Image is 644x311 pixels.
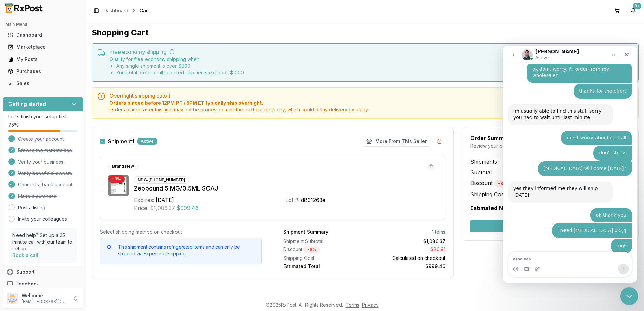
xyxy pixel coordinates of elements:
[104,7,128,14] a: Dashboard
[304,246,320,253] div: - 8 %
[108,163,138,170] div: Brand New
[22,299,68,304] p: [EMAIL_ADDRESS][DOMAIN_NAME]
[3,54,83,65] button: My Posts
[12,232,73,252] p: Need help? Set up a 25 minute call with our team to set up.
[3,3,46,13] img: RxPost Logo
[283,246,361,253] div: Discount
[285,196,300,204] div: Lot #:
[18,147,72,154] span: Browse the marketplace
[118,244,256,257] h5: This shipment contains refrigerated items and can only be shipped via Expedited Shipping.
[18,216,67,222] a: Invite your colleagues
[633,3,641,9] div: 9+
[108,175,125,183] div: - 8 %
[8,80,78,87] div: Sales
[470,158,497,166] span: Shipments
[367,238,445,245] div: $1,086.37
[367,255,445,262] div: Calculated on checkout
[156,196,174,204] div: [DATE]
[3,66,83,77] button: Purchases
[620,287,638,305] iframe: Intercom live chat
[5,53,80,65] a: My Posts
[362,302,379,308] a: Privacy
[3,278,83,290] button: Feedback
[18,181,72,188] span: Connect a bank account
[8,44,78,50] div: Marketplace
[367,246,445,253] div: - $86.91
[116,63,244,69] li: Any single shipment is over $ 800
[104,7,149,14] nav: breadcrumb
[470,168,492,176] span: Subtotal
[283,263,361,270] div: Estimated Total
[494,180,511,187] div: - 8 %
[18,136,64,142] span: Create your account
[137,138,157,145] div: Active
[432,229,445,235] div: 1 items
[8,32,78,38] div: Dashboard
[134,196,154,204] div: Expires:
[108,175,129,196] img: Zepbound 5 MG/0.5ML SOAJ
[150,204,175,212] span: $1,086.37
[470,135,630,141] div: Order Summary
[18,159,63,165] span: Verify your business
[367,263,445,270] div: $999.46
[116,69,244,76] li: Your total order of all selected shipments exceeds $ 1000
[109,49,633,55] h5: Free economy shipping
[134,184,437,193] div: Zepbound 5 MG/0.5ML SOAJ
[134,204,149,212] div: Price:
[301,196,325,204] div: d831263e
[100,229,262,235] div: Select shipping method on checkout
[8,56,78,63] div: My Posts
[5,29,80,41] a: Dashboard
[346,302,359,308] a: Terms
[16,281,39,287] span: Feedback
[18,204,45,211] a: Post a listing
[470,190,506,198] span: Shipping Cost
[7,293,18,304] img: User avatar
[470,180,511,186] span: Discount
[470,143,630,149] div: Review your details before checkout
[109,56,244,76] div: Qualify for free economy shipping when
[3,266,83,278] button: Support
[5,77,80,90] a: Sales
[5,41,80,53] a: Marketplace
[8,100,46,108] h3: Getting started
[503,46,637,283] iframe: Intercom live chat
[22,292,68,299] p: Welcome
[134,176,189,184] div: NDC: [PHONE_NUMBER]
[8,122,19,128] span: 75 %
[363,136,430,147] button: More From This Seller
[92,27,639,38] h1: Shopping Cart
[109,106,633,113] span: Orders placed after this time may not be processed until the next business day, which could delay...
[176,204,199,212] span: $999.46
